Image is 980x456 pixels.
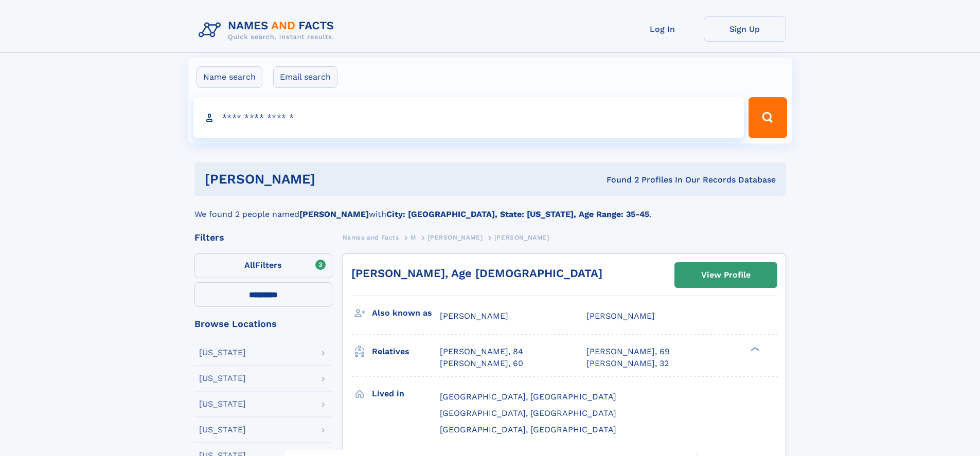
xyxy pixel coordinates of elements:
input: search input [193,97,744,138]
div: [US_STATE] [199,374,246,382]
span: [GEOGRAPHIC_DATA], [GEOGRAPHIC_DATA] [440,425,616,434]
button: Search Button [749,97,787,138]
a: [PERSON_NAME], 84 [440,346,523,357]
span: [PERSON_NAME] [427,234,483,241]
h3: Relatives [372,343,440,360]
span: [GEOGRAPHIC_DATA], [GEOGRAPHIC_DATA] [440,408,616,418]
span: [PERSON_NAME] [586,311,655,321]
div: ❯ [748,346,760,353]
div: [US_STATE] [199,426,246,434]
div: [US_STATE] [199,349,246,357]
h1: [PERSON_NAME] [205,173,461,186]
a: [PERSON_NAME] [427,231,483,244]
h3: Lived in [372,385,440,403]
span: M [411,234,416,241]
div: Browse Locations [194,319,332,329]
div: Filters [194,233,332,242]
label: Filters [194,253,332,278]
span: [PERSON_NAME] [440,311,508,321]
a: Sign Up [704,16,786,42]
b: City: [GEOGRAPHIC_DATA], State: [US_STATE], Age Range: 35-45 [386,209,649,219]
b: [PERSON_NAME] [299,209,369,219]
div: We found 2 people named with . [194,196,786,221]
div: [US_STATE] [199,400,246,408]
a: Names and Facts [343,231,399,244]
label: Email search [273,66,337,88]
div: Found 2 Profiles In Our Records Database [461,174,776,186]
a: [PERSON_NAME], Age [DEMOGRAPHIC_DATA] [351,267,602,280]
a: [PERSON_NAME], 32 [586,358,669,369]
div: View Profile [701,263,751,287]
span: [GEOGRAPHIC_DATA], [GEOGRAPHIC_DATA] [440,392,616,402]
a: Log In [621,16,704,42]
a: M [411,231,416,244]
a: View Profile [675,263,777,287]
img: Logo Names and Facts [194,16,343,44]
span: All [244,260,255,270]
label: Name search [197,66,262,88]
span: [PERSON_NAME] [494,234,549,241]
h3: Also known as [372,304,440,322]
a: [PERSON_NAME], 69 [586,346,670,357]
a: [PERSON_NAME], 60 [440,358,523,369]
